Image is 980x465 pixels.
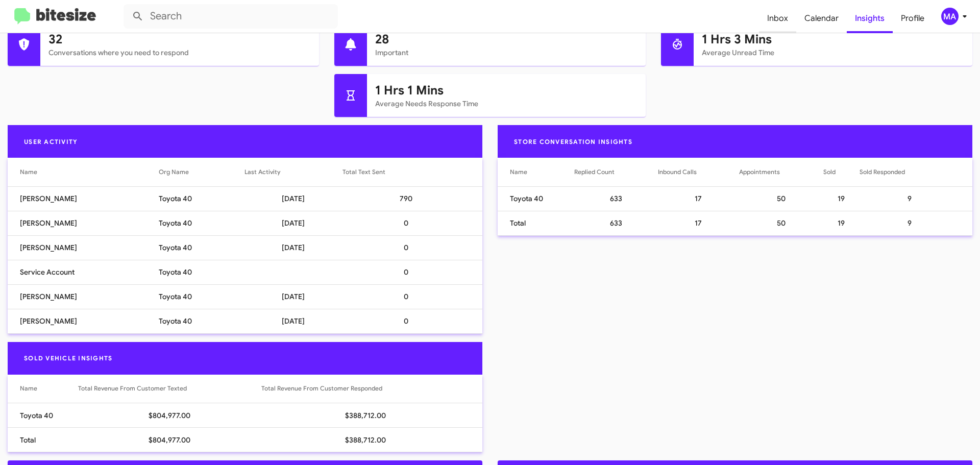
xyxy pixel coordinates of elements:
td: 17 [658,186,739,211]
mat-card-subtitle: Average Needs Response Time [375,99,638,109]
mat-card-subtitle: Important [375,47,638,58]
span: Store Conversation Insights [506,138,641,145]
a: Inbox [759,4,796,33]
div: Inbound Calls [658,167,739,177]
div: Sold Responded [860,167,960,177]
td: 9 [860,211,972,235]
td: [DATE] [244,211,342,235]
div: Total Text Sent [342,167,470,177]
td: [DATE] [244,309,342,333]
td: [DATE] [244,284,342,309]
div: Total Revenue From Customer Responded [261,383,382,394]
mat-card-subtitle: Average Unread Time [702,47,964,58]
h1: 1 Hrs 1 Mins [375,82,638,99]
div: Sold [823,167,836,177]
div: Total Revenue From Customer Responded [261,383,470,394]
h1: 32 [48,31,311,47]
td: [PERSON_NAME] [8,235,159,260]
span: Sold Vehicle Insights [16,354,120,362]
td: [DATE] [244,186,342,211]
div: Sold [823,167,860,177]
td: 0 [342,211,482,235]
a: Insights [847,4,893,33]
div: Replied Count [574,167,615,177]
div: Inbound Calls [658,167,697,177]
td: 0 [342,260,482,284]
td: [PERSON_NAME] [8,186,159,211]
td: Toyota 40 [159,211,244,235]
td: Toyota 40 [159,309,244,333]
div: Last Activity [244,167,280,177]
td: $804,977.00 [78,403,261,428]
div: MA [941,8,959,25]
div: Total Revenue From Customer Texted [78,383,261,394]
h1: 28 [375,31,638,47]
div: Org Name [159,167,244,177]
div: Total Text Sent [342,167,385,177]
td: 633 [574,186,658,211]
td: Total [498,211,574,235]
td: $388,712.00 [261,403,482,428]
td: Service Account [8,260,159,284]
td: 0 [342,309,482,333]
span: User Activity [16,138,86,145]
td: 19 [823,186,860,211]
td: 19 [823,211,860,235]
div: Last Activity [244,167,342,177]
td: Toyota 40 [159,260,244,284]
div: Appointments [739,167,780,177]
a: Profile [893,4,933,33]
td: 790 [342,186,482,211]
td: Toyota 40 [498,186,574,211]
a: Calendar [796,4,847,33]
td: 0 [342,284,482,309]
td: [PERSON_NAME] [8,309,159,333]
input: Search [124,4,338,29]
td: 17 [658,211,739,235]
td: 0 [342,235,482,260]
h1: 1 Hrs 3 Mins [702,31,964,47]
td: Toyota 40 [159,186,244,211]
div: Name [510,167,574,177]
td: 633 [574,211,658,235]
div: Appointments [739,167,823,177]
div: Org Name [159,167,189,177]
div: Name [20,383,78,394]
div: Total Revenue From Customer Texted [78,383,187,394]
td: [PERSON_NAME] [8,211,159,235]
td: 50 [739,211,823,235]
td: 50 [739,186,823,211]
td: Toyota 40 [159,235,244,260]
button: MA [933,8,969,25]
td: $804,977.00 [78,428,261,452]
td: [DATE] [244,235,342,260]
div: Name [20,383,37,394]
div: Sold Responded [860,167,905,177]
mat-card-subtitle: Conversations where you need to respond [48,47,311,58]
div: Name [20,167,37,177]
td: [PERSON_NAME] [8,284,159,309]
td: $388,712.00 [261,428,482,452]
td: Toyota 40 [8,403,78,428]
div: Replied Count [574,167,658,177]
td: 9 [860,186,972,211]
div: Name [510,167,527,177]
div: Name [20,167,159,177]
td: Toyota 40 [159,284,244,309]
